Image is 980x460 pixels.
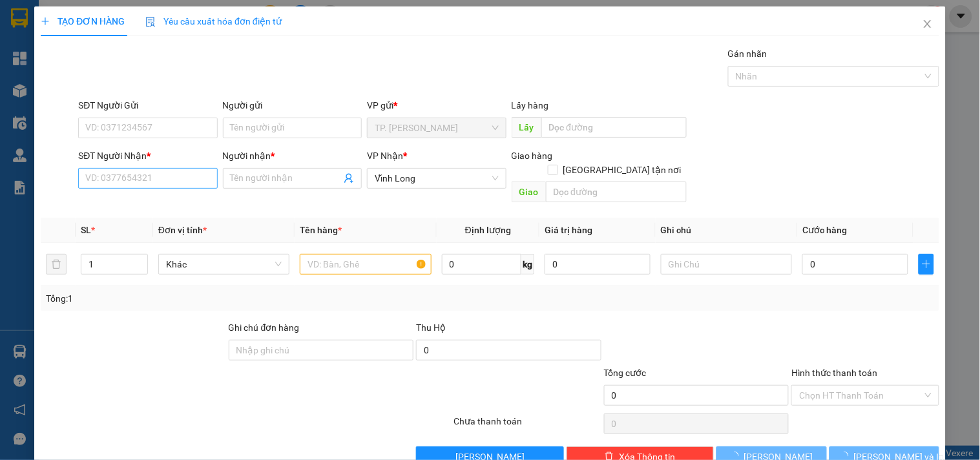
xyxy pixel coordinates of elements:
th: Ghi chú [656,218,797,243]
input: Dọc đường [541,117,687,138]
input: Ghi chú đơn hàng [229,340,414,361]
div: Tổng: 1 [46,291,379,306]
span: Lấy hàng [512,100,549,110]
span: VP Nhận [367,151,403,161]
label: Hình thức thanh toán [791,368,877,378]
div: Chưa thanh toán [452,414,602,437]
input: VD: Bàn, Ghế [300,254,431,275]
span: Lấy [512,117,541,138]
span: Thu Hộ [416,322,446,333]
button: delete [46,254,67,275]
span: Khác [166,255,282,274]
div: SĐT Người Gửi [78,98,217,112]
span: Giao [512,182,546,202]
span: Đơn vị tính [158,225,207,235]
input: Dọc đường [546,182,687,202]
div: Người gửi [223,98,362,112]
span: Giao hàng [512,151,553,161]
span: Yêu cầu xuất hóa đơn điện tử [145,16,282,26]
span: TP. Hồ Chí Minh [375,118,498,138]
span: TẠO ĐƠN HÀNG [41,16,125,26]
input: Ghi Chú [661,254,792,275]
div: VP gửi [367,98,506,112]
span: Cước hàng [802,225,847,235]
span: Định lượng [465,225,511,235]
label: Gán nhãn [728,48,767,59]
span: SL [81,225,91,235]
span: user-add [344,173,354,183]
span: plus [41,17,50,26]
span: Giá trị hàng [545,225,592,235]
input: 0 [545,254,651,275]
span: Tổng cước [604,368,647,378]
button: Close [910,6,946,43]
div: SĐT Người Nhận [78,149,217,163]
span: Vĩnh Long [375,169,498,188]
span: [GEOGRAPHIC_DATA] tận nơi [558,163,687,177]
img: icon [145,17,156,27]
div: Người nhận [223,149,362,163]
span: plus [919,259,933,269]
span: close [923,19,933,29]
span: Tên hàng [300,225,342,235]
button: plus [919,254,934,275]
label: Ghi chú đơn hàng [229,322,300,333]
span: kg [521,254,534,275]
